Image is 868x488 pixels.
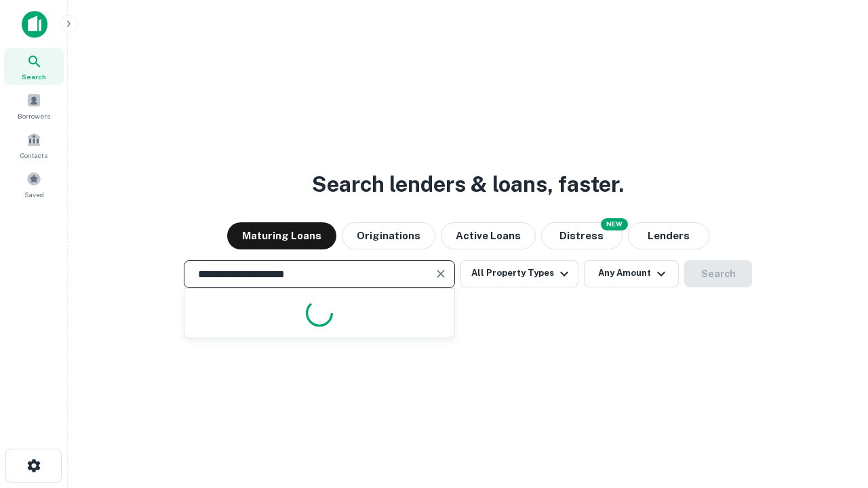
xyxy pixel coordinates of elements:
h3: Search lenders & loans, faster. [312,168,624,201]
div: NEW [601,218,628,230]
span: Search [22,71,46,82]
a: Search [4,48,64,85]
img: capitalize-icon.png [22,11,47,38]
span: Contacts [20,150,47,161]
span: Borrowers [18,110,50,121]
button: Originations [342,222,435,249]
iframe: Chat Widget [800,380,868,445]
button: Clear [431,264,450,283]
span: Saved [24,189,44,200]
a: Contacts [4,127,64,163]
button: Maturing Loans [227,222,336,249]
a: Saved [4,166,64,203]
button: All Property Types [460,260,578,287]
button: Lenders [628,222,709,249]
button: Active Loans [441,222,536,249]
button: Any Amount [584,260,679,287]
button: Search distressed loans with lien and other non-mortgage details. [541,222,623,249]
a: Borrowers [4,87,64,124]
